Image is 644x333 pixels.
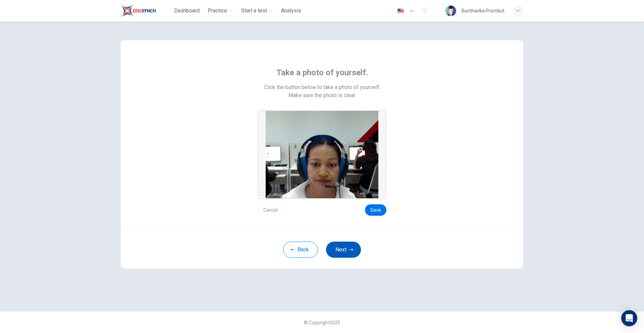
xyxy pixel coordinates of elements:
[241,7,267,15] span: Start a test
[621,310,637,326] div: Open Intercom Messenger
[205,5,236,17] button: Practice
[396,8,405,13] img: en
[238,5,276,17] button: Start a test
[462,7,504,15] div: Buntharika Prombut
[278,5,304,17] button: Analysis
[266,111,378,198] img: preview screemshot
[276,67,368,78] span: Take a photo of yourself.
[365,204,386,216] button: Save
[171,5,202,17] button: Dashboard
[121,4,171,17] a: Train Test logo
[174,7,200,15] span: Dashboard
[326,242,361,258] button: Next
[445,5,456,16] img: Profile picture
[288,91,356,99] span: Make sure the photo is clear.
[208,7,227,15] span: Practice
[264,83,380,91] span: Click the button below to take a photo of yourself.
[304,320,340,325] span: © Copyright 2025
[258,204,283,216] button: Cancel
[281,7,301,15] span: Analysis
[283,242,318,258] button: Back
[121,4,156,17] img: Train Test logo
